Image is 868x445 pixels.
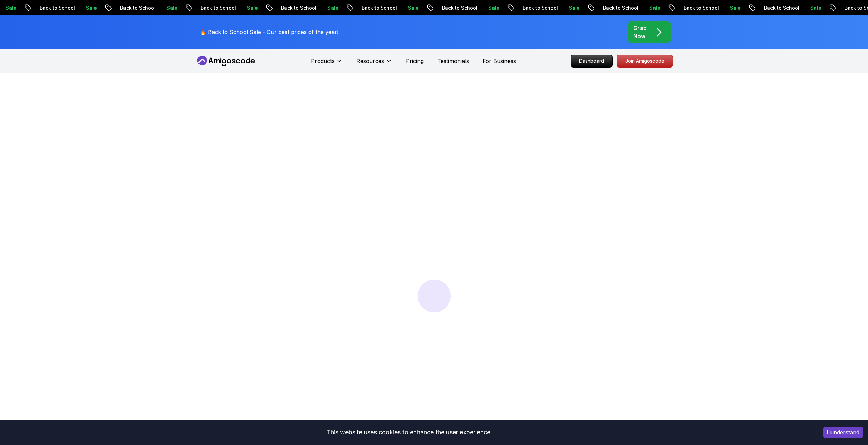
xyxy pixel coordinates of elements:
[617,55,673,67] p: Join Amigoscode
[112,4,158,11] p: Back to School
[480,4,502,11] p: Sale
[319,4,341,11] p: Sale
[756,4,802,11] p: Back to School
[353,4,400,11] p: Back to School
[514,4,561,11] p: Back to School
[802,4,824,11] p: Sale
[641,4,663,11] p: Sale
[633,24,647,40] p: Grab Now
[31,4,78,11] p: Back to School
[356,57,392,71] button: Resources
[617,55,673,68] a: Join Amigoscode
[356,57,384,65] p: Resources
[675,4,722,11] p: Back to School
[571,55,612,67] p: Dashboard
[823,427,863,438] button: Accept cookies
[437,57,469,65] a: Testimonials
[406,57,424,65] a: Pricing
[5,425,813,440] div: This website uses cookies to enhance the user experience.
[400,4,422,11] p: Sale
[311,57,343,71] button: Products
[571,55,613,68] a: Dashboard
[483,57,516,65] a: For Business
[595,4,641,11] p: Back to School
[311,57,335,65] p: Products
[200,28,338,36] p: 🔥 Back to School Sale - Our best prices of the year!
[192,4,239,11] p: Back to School
[158,4,180,11] p: Sale
[78,4,100,11] p: Sale
[273,4,319,11] p: Back to School
[239,4,261,11] p: Sale
[561,4,583,11] p: Sale
[722,4,744,11] p: Sale
[434,4,480,11] p: Back to School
